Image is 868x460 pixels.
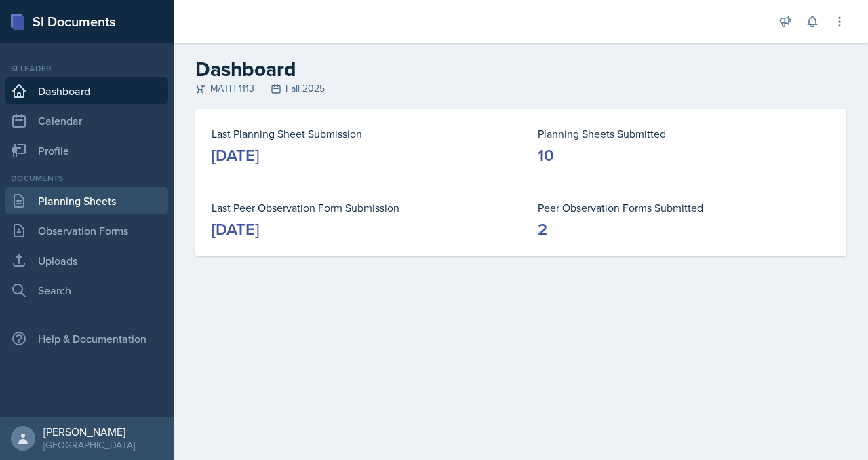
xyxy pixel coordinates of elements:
div: [PERSON_NAME] [43,425,135,438]
div: [DATE] [212,218,259,240]
dt: Last Planning Sheet Submission [212,126,505,142]
dt: Last Peer Observation Form Submission [212,199,505,216]
dt: Peer Observation Forms Submitted [538,199,830,216]
div: Si leader [5,62,168,75]
div: [GEOGRAPHIC_DATA] [43,438,135,452]
div: [DATE] [212,145,259,166]
a: Dashboard [5,77,168,104]
div: 10 [538,145,554,166]
div: Documents [5,172,168,185]
a: Profile [5,137,168,164]
a: Planning Sheets [5,187,168,214]
dt: Planning Sheets Submitted [538,126,830,142]
div: 2 [538,218,547,240]
a: Observation Forms [5,217,168,244]
a: Search [5,277,168,304]
div: MATH 1113 Fall 2025 [195,81,846,96]
h2: Dashboard [195,57,846,81]
div: Help & Documentation [5,325,168,352]
a: Calendar [5,107,168,134]
a: Uploads [5,247,168,274]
